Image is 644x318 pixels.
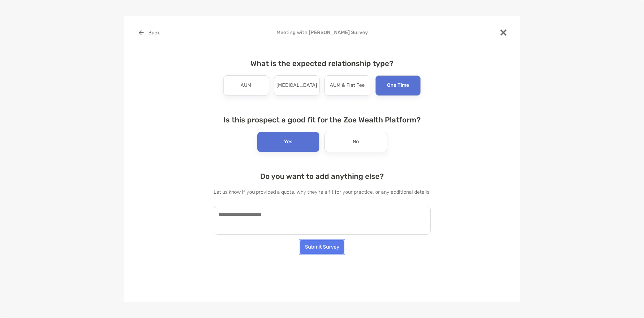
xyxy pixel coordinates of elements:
[300,240,344,254] button: Submit Survey
[241,81,251,91] p: AUM
[500,29,507,36] img: close modal
[276,81,317,91] p: [MEDICAL_DATA]
[214,116,431,124] h4: Is this prospect a good fit for the Zoe Wealth Platform?
[330,81,365,91] p: AUM & Flat Fee
[353,137,359,147] p: No
[134,26,164,39] button: Back
[214,188,431,196] p: Let us know if you provided a quote, why they're a fit for your practice, or any additional details!
[284,137,293,147] p: Yes
[134,29,510,35] h4: Meeting with [PERSON_NAME] Survey
[214,59,431,68] h4: What is the expected relationship type?
[139,30,144,35] img: button icon
[387,81,409,91] p: One Time
[214,172,431,181] h4: Do you want to add anything else?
